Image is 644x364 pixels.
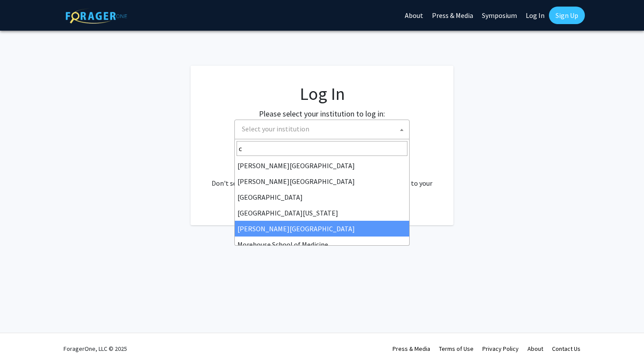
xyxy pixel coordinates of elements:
span: Select your institution [234,120,410,139]
a: Privacy Policy [482,345,519,353]
img: ForagerOne Logo [66,8,127,24]
a: Contact Us [552,345,580,353]
li: [PERSON_NAME][GEOGRAPHIC_DATA] [235,158,409,173]
li: [PERSON_NAME][GEOGRAPHIC_DATA] [235,173,409,189]
div: No account? . Don't see your institution? about bringing ForagerOne to your institution. [208,157,436,199]
span: Select your institution [242,124,309,133]
span: Select your institution [238,120,409,138]
a: Terms of Use [439,345,474,353]
a: Press & Media [393,345,430,353]
a: Sign Up [549,7,585,24]
h1: Log In [208,83,436,104]
div: ForagerOne, LLC © 2025 [64,333,127,364]
iframe: Chat [7,325,37,357]
li: Morehouse School of Medicine [235,237,409,252]
li: [GEOGRAPHIC_DATA] [235,189,409,205]
input: Search [237,141,407,156]
label: Please select your institution to log in: [259,108,385,120]
li: [GEOGRAPHIC_DATA][US_STATE] [235,205,409,221]
a: About [527,345,543,353]
li: [PERSON_NAME][GEOGRAPHIC_DATA] [235,221,409,237]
